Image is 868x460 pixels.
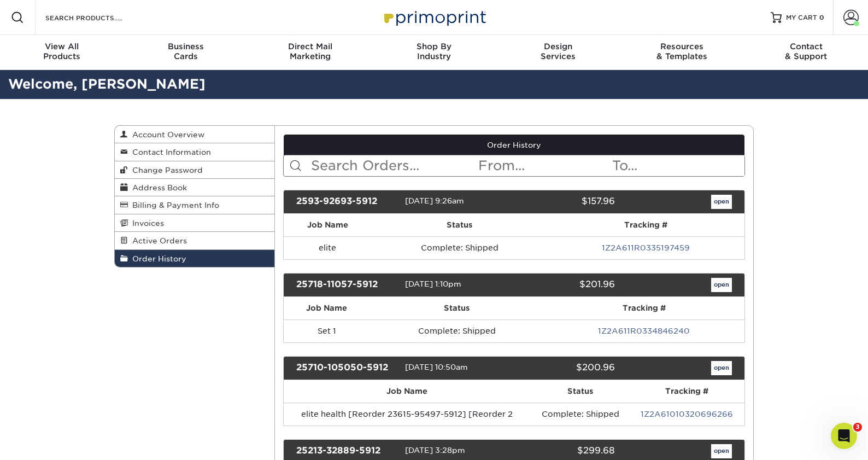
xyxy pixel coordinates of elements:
span: Contact [744,42,868,51]
a: 1Z2A611R0335197459 [602,243,690,252]
a: open [711,444,732,458]
div: & Support [744,42,868,61]
a: Order History [115,250,274,267]
th: Job Name [284,380,531,403]
a: Shop ByIndustry [372,35,496,70]
a: DesignServices [496,35,620,70]
a: open [711,361,732,375]
th: Tracking # [630,380,744,403]
a: open [711,195,732,209]
span: 3 [853,423,862,432]
div: $157.96 [506,195,623,209]
div: Services [496,42,620,61]
div: Cards [124,42,248,61]
div: 2593-92693-5912 [288,195,405,209]
span: MY CART [786,13,817,22]
a: Contact& Support [744,35,868,70]
span: Invoices [128,219,164,228]
div: 25213-32889-5912 [288,444,405,458]
td: Complete: Shipped [372,236,548,259]
span: Resources [620,42,744,51]
div: Marketing [248,42,372,61]
a: Invoices [115,214,274,232]
span: Order History [128,254,186,263]
div: 25710-105050-5912 [288,361,405,375]
a: 1Z2A611R0334846240 [598,327,690,335]
a: Resources& Templates [620,35,744,70]
th: Status [531,380,629,403]
input: To... [611,155,744,176]
td: Complete: Shipped [531,403,629,426]
th: Tracking # [543,297,744,319]
span: Billing & Payment Info [128,201,219,209]
span: [DATE] 10:50am [405,363,468,371]
span: 0 [819,14,824,21]
span: Business [124,42,248,51]
span: Design [496,42,620,51]
a: Contact Information [115,143,274,161]
th: Tracking # [548,214,744,236]
th: Job Name [284,214,372,236]
td: elite health [Reorder 23615-95497-5912] [Reorder 2 [284,403,531,426]
span: Shop By [372,42,496,51]
th: Status [370,297,543,319]
th: Status [372,214,548,236]
span: Account Overview [128,130,204,139]
td: Set 1 [284,319,371,342]
a: Billing & Payment Info [115,196,274,214]
a: Order History [284,135,745,155]
a: Active Orders [115,232,274,249]
span: [DATE] 1:10pm [405,280,461,288]
a: 1Z2A61010320696266 [641,410,733,418]
span: Active Orders [128,236,187,245]
span: Change Password [128,166,203,174]
td: Complete: Shipped [370,319,543,342]
div: $200.96 [506,361,623,375]
td: elite [284,236,372,259]
iframe: Intercom live chat [831,423,857,449]
div: $299.68 [506,444,623,458]
a: Account Overview [115,126,274,143]
span: [DATE] 3:28pm [405,446,465,455]
a: open [711,278,732,292]
div: $201.96 [506,278,623,292]
div: & Templates [620,42,744,61]
span: Direct Mail [248,42,372,51]
a: Change Password [115,161,274,179]
input: SEARCH PRODUCTS..... [44,11,151,24]
a: Direct MailMarketing [248,35,372,70]
div: Industry [372,42,496,61]
input: Search Orders... [310,155,478,176]
input: From... [477,155,611,176]
span: [DATE] 9:26am [405,196,464,205]
div: 25718-11057-5912 [288,278,405,292]
a: Address Book [115,179,274,196]
span: Address Book [128,183,187,192]
span: Contact Information [128,148,211,156]
a: BusinessCards [124,35,248,70]
img: Primoprint [379,5,489,29]
th: Job Name [284,297,371,319]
